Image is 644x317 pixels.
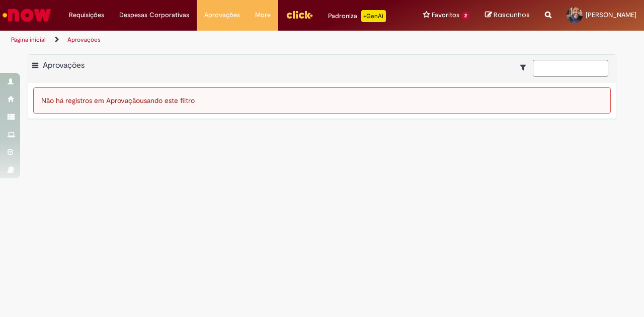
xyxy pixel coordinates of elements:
span: Rascunhos [494,10,530,20]
div: Padroniza [328,10,386,22]
img: click_logo_yellow_360x200.png [286,7,313,22]
ul: Trilhas de página [8,31,422,49]
a: Página inicial [11,36,46,44]
a: Rascunhos [485,11,530,20]
div: Não há registros em Aprovação [33,87,611,114]
span: Aprovações [43,60,85,70]
i: Mostrar filtros para: Suas Solicitações [520,64,531,71]
a: Aprovações [67,36,101,44]
span: usando este filtro [140,96,195,105]
span: Despesas Corporativas [119,10,189,20]
span: More [255,10,271,20]
span: Requisições [69,10,104,20]
p: +GenAi [361,10,386,22]
span: [PERSON_NAME] [586,11,636,19]
span: Favoritos [432,10,459,20]
span: 2 [461,12,470,20]
span: Aprovações [204,10,240,20]
img: ServiceNow [1,5,53,25]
